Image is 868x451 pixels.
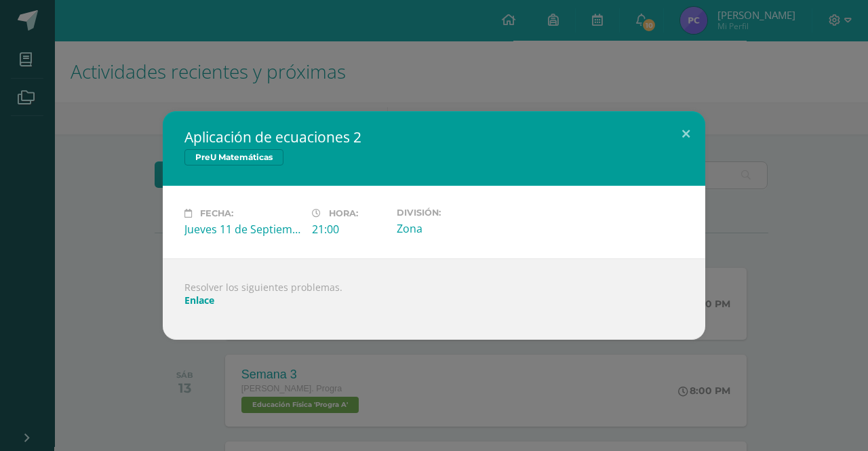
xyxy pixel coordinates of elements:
a: Enlace [184,294,214,307]
button: Close (Esc) [667,111,705,157]
span: PreU Matemáticas [184,149,283,165]
div: Resolver los siguientes problemas. [163,258,705,340]
span: Fecha: [200,208,233,218]
span: Hora: [329,208,358,218]
div: Zona [397,221,513,236]
div: 21:00 [312,222,386,237]
label: División: [397,208,513,218]
div: Jueves 11 de Septiembre [184,222,301,237]
h2: Aplicación de ecuaciones 2 [184,128,684,146]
